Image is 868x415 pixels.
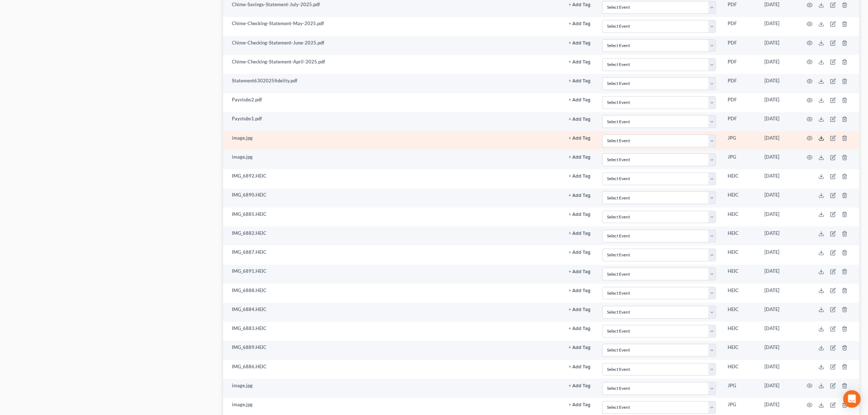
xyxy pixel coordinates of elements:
td: [DATE] [759,74,798,93]
button: + Add Tag [569,345,591,350]
td: Chime-Checking-Statement-May-2025.pdf [223,17,563,36]
a: + Add Tag [569,325,591,332]
td: IMG_6886.HEIC [223,360,563,379]
td: IMG_6888.HEIC [223,284,563,303]
button: + Add Tag [569,212,591,217]
button: + Add Tag [569,155,591,160]
td: [DATE] [759,112,798,131]
td: IMG_6883.HEIC [223,322,563,341]
button: + Add Tag [569,79,591,84]
td: image.jpg [223,379,563,398]
td: PDF [722,55,759,74]
td: HEIC [722,189,759,207]
td: Chime-Checking-Statement-April-2025.pdf [223,55,563,74]
td: Statement6302025fidelity.pdf [223,74,563,93]
td: [DATE] [759,322,798,341]
td: IMG_6887.HEIC [223,245,563,264]
a: + Add Tag [569,77,591,84]
td: [DATE] [759,265,798,284]
button: + Add Tag [569,3,591,7]
td: [DATE] [759,226,798,245]
td: [DATE] [759,303,798,322]
td: PDF [722,93,759,112]
td: IMG_6889.HEIC [223,341,563,360]
a: + Add Tag [569,344,591,351]
td: [DATE] [759,284,798,303]
a: + Add Tag [569,135,591,141]
button: + Add Tag [569,98,591,102]
td: HEIC [722,284,759,303]
button: + Add Tag [569,193,591,198]
a: + Add Tag [569,363,591,370]
button: + Add Tag [569,231,591,236]
td: JPG [722,131,759,150]
td: [DATE] [759,341,798,360]
td: Chime-Checking-Statement-June-2025.pdf [223,36,563,55]
a: + Add Tag [569,1,591,8]
a: + Add Tag [569,401,591,408]
a: + Add Tag [569,382,591,389]
button: + Add Tag [569,326,591,331]
a: + Add Tag [569,191,591,198]
td: PDF [722,17,759,36]
a: + Add Tag [569,154,591,160]
a: + Add Tag [569,211,591,218]
button: + Add Tag [569,250,591,255]
td: [DATE] [759,150,798,169]
a: + Add Tag [569,58,591,65]
button: + Add Tag [569,365,591,369]
button: + Add Tag [569,288,591,293]
a: + Add Tag [569,230,591,237]
td: JPG [722,379,759,398]
td: HEIC [722,303,759,322]
td: [DATE] [759,17,798,36]
td: HEIC [722,207,759,226]
button: + Add Tag [569,41,591,46]
td: IMG_6890.HEIC [223,189,563,207]
td: [DATE] [759,207,798,226]
button: + Add Tag [569,384,591,388]
td: HEIC [722,169,759,188]
button: + Add Tag [569,117,591,122]
a: + Add Tag [569,306,591,313]
button: + Add Tag [569,22,591,26]
a: + Add Tag [569,20,591,27]
td: HEIC [722,265,759,284]
td: HEIC [722,341,759,360]
td: IMG_6891.HEIC [223,265,563,284]
td: Paystubs2.pdf [223,93,563,112]
td: [DATE] [759,379,798,398]
button: + Add Tag [569,307,591,312]
td: [DATE] [759,131,798,150]
td: PDF [722,112,759,131]
td: IMG_6884.HEIC [223,303,563,322]
td: [DATE] [759,55,798,74]
a: + Add Tag [569,115,591,122]
td: HEIC [722,226,759,245]
td: [DATE] [759,93,798,112]
td: IMG_6882.HEIC [223,226,563,245]
td: PDF [722,36,759,55]
td: Paystubs1.pdf [223,112,563,131]
a: + Add Tag [569,96,591,103]
button: + Add Tag [569,174,591,179]
a: + Add Tag [569,268,591,275]
button: + Add Tag [569,136,591,141]
td: IMG_6892.HEIC [223,169,563,188]
td: JPG [722,150,759,169]
a: + Add Tag [569,287,591,294]
td: PDF [722,74,759,93]
button: + Add Tag [569,269,591,274]
td: HEIC [722,245,759,264]
button: + Add Tag [569,60,591,65]
td: HEIC [722,322,759,341]
td: IMG_6885.HEIC [223,207,563,226]
td: image.jpg [223,131,563,150]
a: + Add Tag [569,172,591,179]
a: + Add Tag [569,249,591,256]
a: + Add Tag [569,39,591,46]
td: [DATE] [759,169,798,188]
td: [DATE] [759,189,798,207]
td: [DATE] [759,360,798,379]
td: [DATE] [759,36,798,55]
